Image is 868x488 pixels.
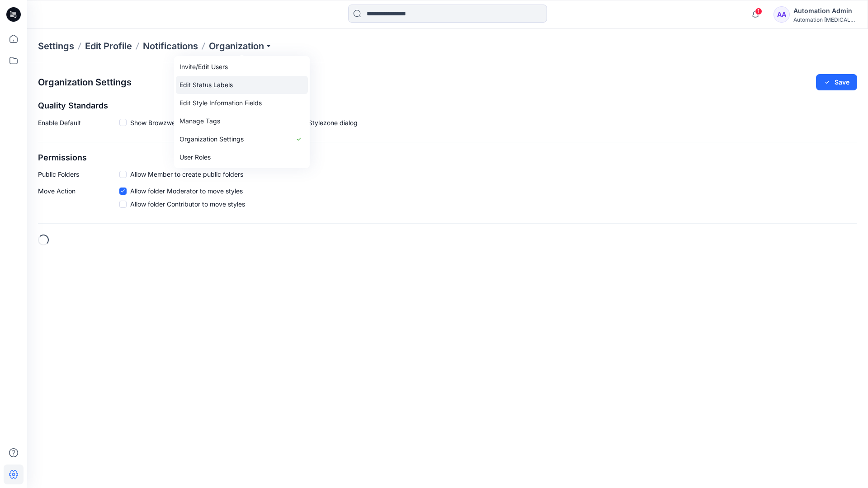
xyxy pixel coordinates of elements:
[176,58,308,76] a: Invite/Edit Users
[38,118,119,131] p: Enable Default
[38,77,132,88] h2: Organization Settings
[130,118,358,127] span: Show Browzwear’s default quality standards in the Share to Stylezone dialog
[38,40,74,52] p: Settings
[143,40,198,52] a: Notifications
[793,5,857,16] div: Automation Admin
[130,199,245,209] span: Allow folder Contributor to move styles
[130,186,243,196] span: Allow folder Moderator to move styles
[793,16,857,23] div: Automation [MEDICAL_DATA]...
[176,94,308,112] a: Edit Style Information Fields
[774,6,790,23] div: AA
[755,8,762,15] span: 1
[816,74,857,90] button: Save
[176,130,308,148] a: Organization Settings
[176,112,308,130] a: Manage Tags
[176,76,308,94] a: Edit Status Labels
[176,148,308,166] a: User Roles
[38,169,119,179] p: Public Folders
[85,40,132,52] a: Edit Profile
[130,169,243,179] span: Allow Member to create public folders
[38,101,857,111] h2: Quality Standards
[38,153,857,163] h2: Permissions
[38,186,119,212] p: Move Action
